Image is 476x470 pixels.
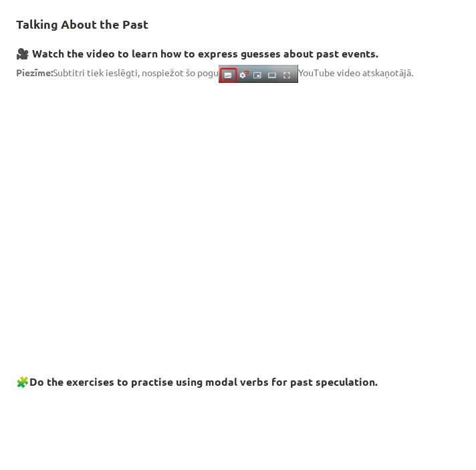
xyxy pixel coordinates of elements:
strong: 🎥 Watch the video to learn how to express guesses about past events. [16,46,378,60]
h3: 🧩 [16,365,460,390]
strong: Piezīme: [16,67,53,79]
strong: Do the exercises to practise using modal verbs for past speculation. [29,374,378,388]
span: Subtitri tiek ieslēgti, nospiežot šo pogu YouTube video atskaņotājā. [16,67,413,79]
strong: Talking About the Past [16,16,148,31]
